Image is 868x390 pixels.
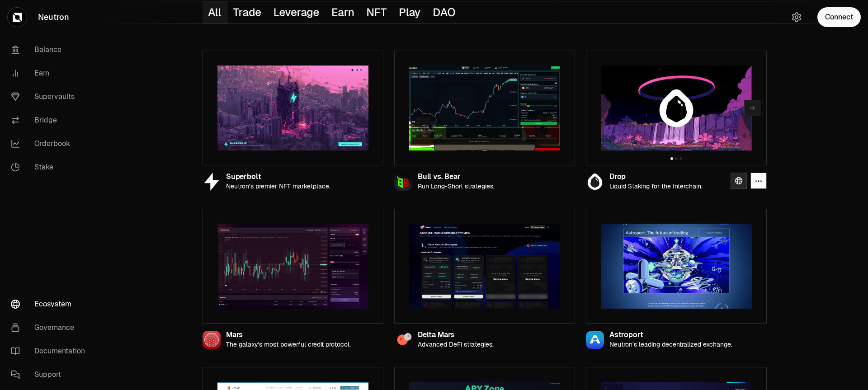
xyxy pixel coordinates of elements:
[409,224,560,309] img: Delta Mars preview image
[4,339,98,363] a: Documentation
[427,1,462,23] button: DAO
[326,1,361,23] button: Earn
[609,173,703,181] div: Drop
[393,1,427,23] button: Play
[4,363,98,386] a: Support
[226,331,351,339] div: Mars
[226,173,330,181] div: Superbolt
[609,341,732,348] p: Neutron’s leading decentralized exchange.
[4,61,98,85] a: Earn
[228,1,268,23] button: Trade
[418,331,494,339] div: Delta Mars
[601,224,752,309] img: Astroport preview image
[609,183,703,190] p: Liquid Staking for the Interchain.
[203,1,228,23] button: All
[601,66,752,150] img: Drop preview image
[609,331,732,339] div: Astroport
[4,292,98,316] a: Ecosystem
[418,341,494,348] p: Advanced DeFi strategies.
[217,224,368,309] img: Mars preview image
[418,173,495,181] div: Bull vs. Bear
[361,1,394,23] button: NFT
[4,38,98,61] a: Balance
[268,1,326,23] button: Leverage
[4,85,98,108] a: Supervaults
[817,7,861,27] button: Connect
[4,316,98,339] a: Governance
[4,155,98,179] a: Stake
[409,66,560,150] img: Bull vs. Bear preview image
[4,108,98,132] a: Bridge
[418,183,495,190] p: Run Long-Short strategies.
[226,341,351,348] p: The galaxy's most powerful credit protocol.
[4,132,98,155] a: Orderbook
[226,183,330,190] p: Neutron’s premier NFT marketplace.
[217,66,368,150] img: Superbolt preview image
